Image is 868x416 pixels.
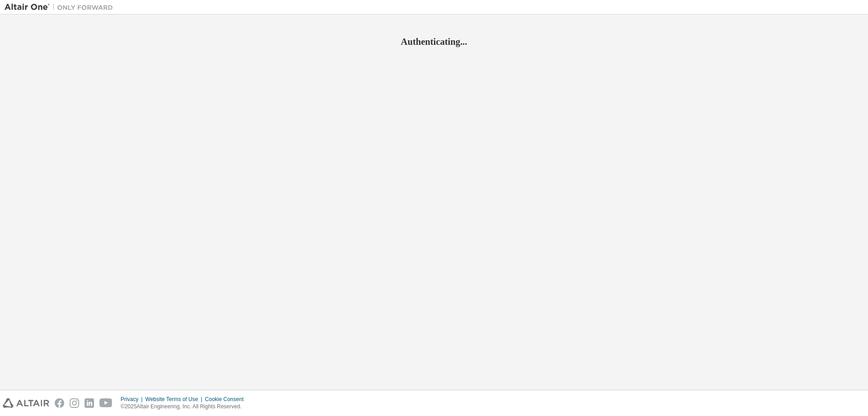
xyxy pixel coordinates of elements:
[121,396,145,403] div: Privacy
[5,3,118,12] img: Altair One
[70,398,79,408] img: instagram.svg
[5,36,863,48] h2: Authenticating...
[55,398,64,408] img: facebook.svg
[205,396,249,403] div: Cookie Consent
[99,398,113,408] img: youtube.svg
[145,396,205,403] div: Website Terms of Use
[3,398,49,408] img: altair_logo.svg
[85,398,94,408] img: linkedin.svg
[121,403,249,411] p: © 2025 Altair Engineering, Inc. All Rights Reserved.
